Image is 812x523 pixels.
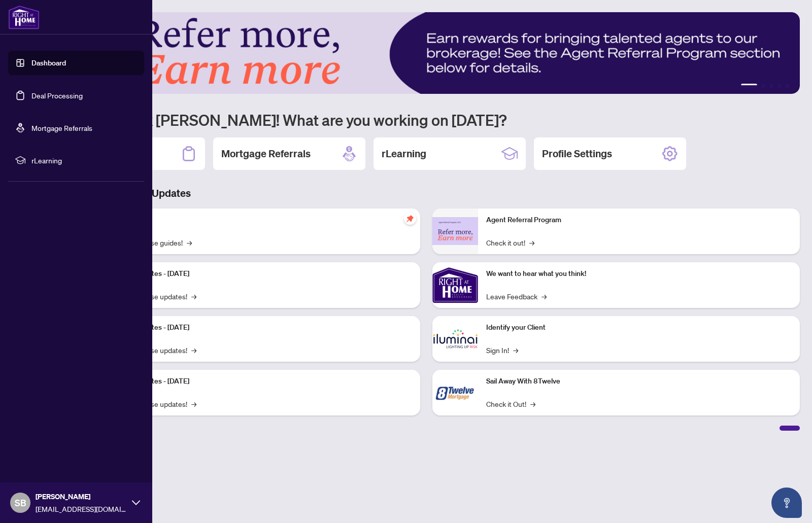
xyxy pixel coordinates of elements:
[486,344,518,356] a: Sign In!→
[486,291,547,302] a: Leave Feedback→
[432,262,478,308] img: We want to hear what you think!
[15,496,26,510] span: SB
[432,217,478,245] img: Agent Referral Program
[432,316,478,362] img: Identify your Client
[107,215,412,226] p: Self-Help
[53,110,800,129] h1: Welcome back [PERSON_NAME]! What are you working on [DATE]?
[530,398,535,409] span: →
[513,344,518,356] span: →
[31,155,137,166] span: rLearning
[36,503,127,514] span: [EMAIL_ADDRESS][DOMAIN_NAME]
[771,487,802,518] button: Open asap
[31,58,66,67] a: Dashboard
[404,213,416,225] span: pushpin
[486,398,535,409] a: Check it Out!→
[432,370,478,415] img: Sail Away With 8Twelve
[486,237,534,248] a: Check it out!→
[31,91,83,100] a: Deal Processing
[107,376,412,387] p: Platform Updates - [DATE]
[486,215,792,226] p: Agent Referral Program
[191,291,196,302] span: →
[36,491,127,502] span: [PERSON_NAME]
[542,147,612,161] h2: Profile Settings
[769,84,773,88] button: 3
[542,291,547,302] span: →
[786,84,790,88] button: 5
[777,84,782,88] button: 4
[382,147,426,161] h2: rLearning
[53,12,800,94] img: Slide 0
[741,84,757,88] button: 1
[187,237,192,248] span: →
[221,147,311,161] h2: Mortgage Referrals
[486,268,792,280] p: We want to hear what you think!
[761,84,765,88] button: 2
[529,237,534,248] span: →
[486,376,792,387] p: Sail Away With 8Twelve
[53,186,800,200] h3: Brokerage & Industry Updates
[107,322,412,333] p: Platform Updates - [DATE]
[191,398,196,409] span: →
[486,322,792,333] p: Identify your Client
[191,344,196,356] span: →
[8,5,40,29] img: logo
[31,123,92,132] a: Mortgage Referrals
[107,268,412,280] p: Platform Updates - [DATE]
